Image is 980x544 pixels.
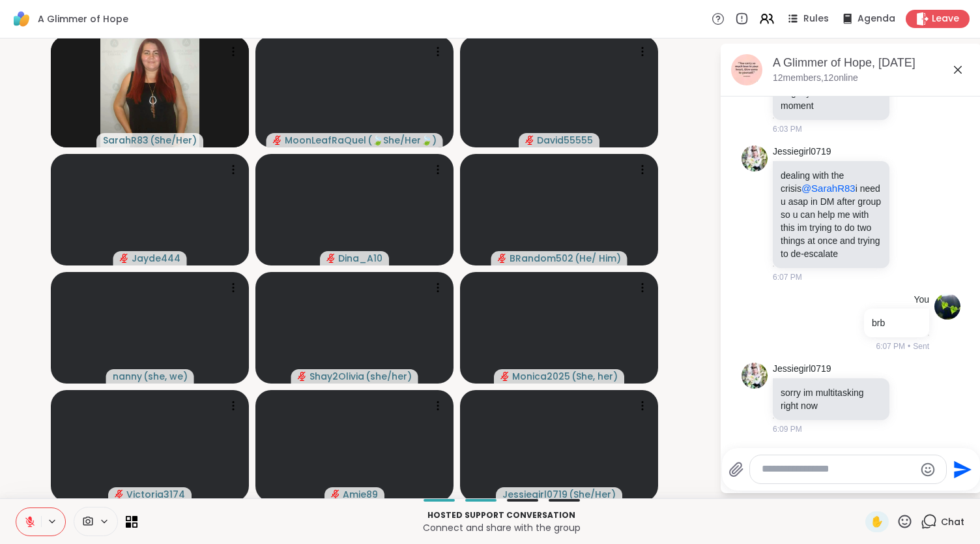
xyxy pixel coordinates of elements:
p: sorry im multitasking right now [781,386,882,412]
span: 6:09 PM [773,423,802,435]
p: brb [872,316,921,329]
p: Hosted support conversation [145,509,857,521]
span: 6:07 PM [876,340,905,352]
span: ( She/Her ) [569,488,616,501]
button: Emoji picker [920,462,936,477]
span: David55555 [537,134,593,147]
span: A Glimmer of Hope [38,12,128,25]
div: A Glimmer of Hope, [DATE] [773,55,971,71]
span: nanny [113,370,142,383]
span: Jessiegirl0719 [502,488,568,501]
img: https://sharewell-space-live.sfo3.digitaloceanspaces.com/user-generated/4b1c1b57-66d9-467c-8f22-d... [934,294,960,320]
span: Victoria3174 [126,488,185,501]
img: https://sharewell-space-live.sfo3.digitaloceanspaces.com/user-generated/3602621c-eaa5-4082-863a-9... [742,145,768,172]
img: A Glimmer of Hope, Sep 09 [731,54,762,85]
h4: You [914,294,929,307]
span: Dina_A10 [338,252,382,265]
span: Leave [932,12,959,25]
span: Amie89 [343,488,378,501]
span: audio-muted [326,254,336,263]
img: SarahR83 [100,36,199,147]
span: audio-muted [498,254,507,263]
button: Send [947,455,976,484]
span: Sent [913,340,929,352]
span: Jayde444 [132,252,180,265]
span: audio-muted [331,490,340,499]
span: @SarahR83 [801,183,856,194]
span: ( 🍃She/Her🍃 ) [367,134,437,147]
span: audio-muted [525,136,534,145]
span: BRandom502 [510,252,573,265]
p: Connect and share with the group [145,521,857,534]
p: dealing with the crisis i need u asap in DM after group so u can help me with this im trying to d... [781,169,882,260]
span: ( She/Her ) [150,134,197,147]
span: Shay2Olivia [310,370,364,383]
span: ✋ [871,514,884,530]
img: https://sharewell-space-live.sfo3.digitaloceanspaces.com/user-generated/3602621c-eaa5-4082-863a-9... [742,363,768,389]
span: audio-muted [273,136,282,145]
span: Rules [803,12,829,25]
span: audio-muted [115,490,124,499]
span: 6:03 PM [773,123,802,135]
textarea: Type your message [762,462,914,476]
span: Chat [941,515,964,528]
span: ( she/her ) [366,370,412,383]
span: audio-muted [120,254,129,263]
a: Jessiegirl0719 [773,363,831,376]
span: Agenda [857,12,895,25]
span: MoonLeafRaQuel [285,134,366,147]
a: Jessiegirl0719 [773,145,831,159]
p: 12 members, 12 online [773,72,858,85]
img: ShareWell Logomark [10,8,33,30]
span: ( she, we ) [143,370,188,383]
span: 6:07 PM [773,271,802,283]
span: Monica2025 [512,370,570,383]
span: ( He/ Him ) [575,252,621,265]
span: • [908,340,910,352]
span: ( She, her ) [571,370,618,383]
span: audio-muted [298,372,307,381]
span: audio-muted [500,372,510,381]
span: SarahR83 [103,134,149,147]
